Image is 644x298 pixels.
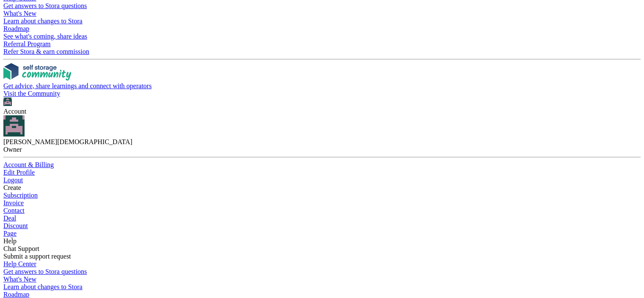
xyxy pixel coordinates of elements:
div: Refer Stora & earn commission [3,48,641,56]
span: Account [3,108,26,115]
a: Help Center Get answers to Stora questions [3,260,641,276]
a: Logout [3,176,641,184]
span: Create [3,184,21,191]
a: Subscription [3,192,641,199]
a: Roadmap See what's coming, share ideas [3,25,641,40]
a: Page [3,230,641,237]
div: Get answers to Stora questions [3,2,641,10]
a: Invoice [3,199,641,207]
span: Chat Support [3,245,39,252]
div: Owner [3,146,641,153]
div: Submit a support request [3,253,641,260]
a: Edit Profile [3,169,641,176]
a: Discount [3,222,641,230]
img: Steph Chick [3,97,12,106]
img: community-logo-e120dcb29bea30313fccf008a00513ea5fe9ad107b9d62852cae38739ed8438e.svg [3,63,71,81]
a: Referral Program Refer Stora & earn commission [3,40,641,56]
div: Get advice, share learnings and connect with operators [3,82,641,90]
div: See what's coming, share ideas [3,33,641,40]
div: Learn about changes to Stora [3,283,641,291]
a: Deal [3,214,641,222]
a: What's New Learn about changes to Stora [3,10,641,25]
div: [PERSON_NAME][DEMOGRAPHIC_DATA] [3,138,641,146]
span: Roadmap [3,291,29,298]
span: Roadmap [3,25,29,32]
span: Help [3,237,17,245]
a: What's New Learn about changes to Stora [3,276,641,291]
span: What's New [3,10,36,17]
span: Referral Program [3,40,51,47]
div: Get answers to Stora questions [3,268,641,276]
span: Visit the Community [3,90,60,97]
a: Contact [3,207,641,214]
img: Steph Chick [3,115,25,136]
a: Get advice, share learnings and connect with operators Visit the Community [3,63,641,97]
div: Learn about changes to Stora [3,17,641,25]
span: What's New [3,276,36,283]
span: Help Center [3,260,36,267]
a: Account & Billing [3,161,641,169]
